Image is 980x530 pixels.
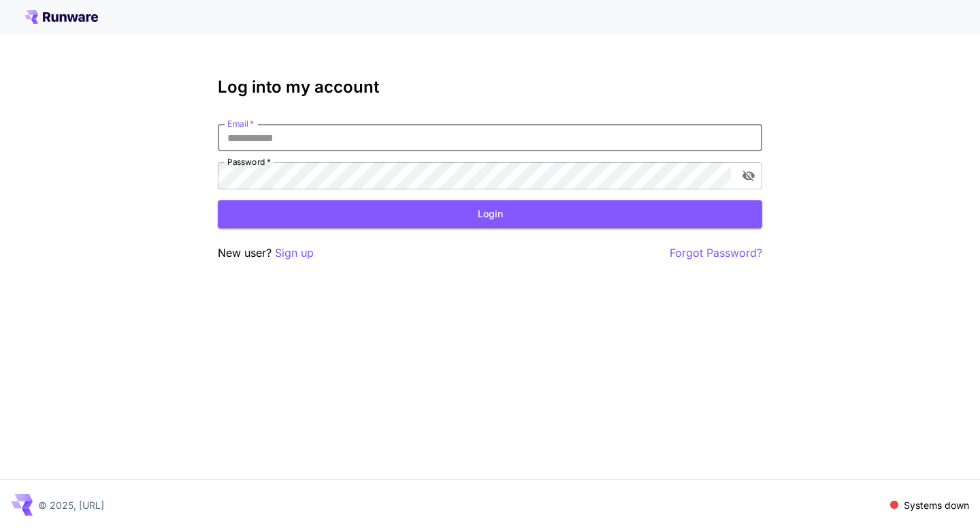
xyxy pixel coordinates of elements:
[670,245,762,262] button: Forgot Password?
[227,156,271,168] label: Password
[275,245,314,262] button: Sign up
[736,163,761,188] button: toggle password visibility
[218,78,762,97] h3: Log into my account
[38,498,104,512] p: © 2025, [URL]
[218,200,762,228] button: Login
[218,245,314,262] p: New user?
[904,498,969,512] p: Systems down
[227,118,254,129] label: Email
